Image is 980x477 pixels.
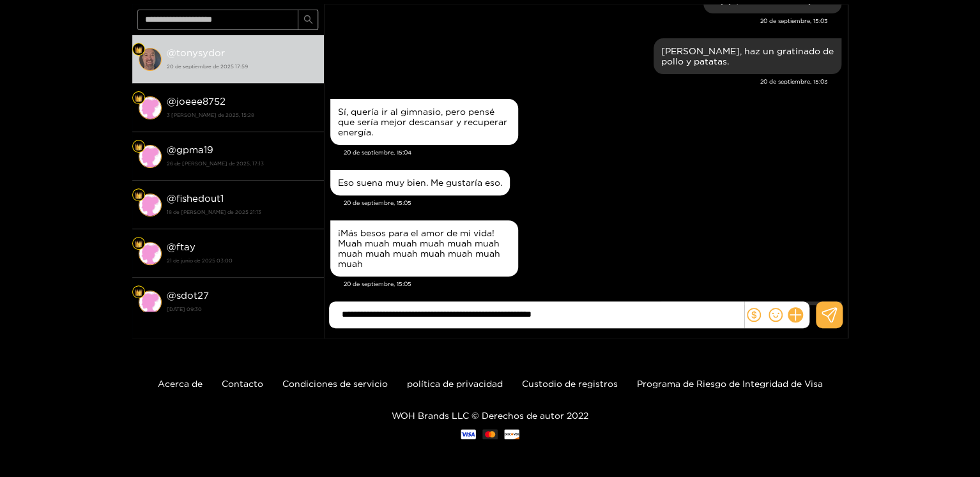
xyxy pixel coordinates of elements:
[139,291,162,314] img: conversación
[135,46,142,54] img: Nivel de ventilador
[330,170,510,195] div: 20 de septiembre, 15:05
[176,144,213,155] font: gpma19
[167,144,176,155] font: @
[167,307,202,312] font: [DATE] 09:30
[167,193,176,204] font: @
[654,38,841,74] div: 20 de septiembre, 15:03
[176,193,224,204] font: fishedout1
[760,79,828,85] font: 20 de septiembre, 15:03
[282,379,388,388] a: Condiciones de servicio
[139,145,162,168] img: conversación
[522,379,618,388] a: Custodio de registros
[744,305,763,324] button: dólar
[167,47,225,58] font: @tonysydor
[135,192,142,199] img: Nivel de ventilador
[167,96,176,107] font: @
[139,242,162,265] img: conversación
[338,107,507,137] font: Sí, quería ir al gimnasio, pero pensé que sería mejor descansar y recuperar energía.
[344,149,411,156] font: 20 de septiembre, 15:04
[167,64,248,69] font: 20 de septiembre de 2025 17:59
[769,308,783,322] span: sonrisa
[303,15,313,26] span: buscar
[135,240,142,248] img: Nivel de ventilador
[167,209,261,215] font: 18 de [PERSON_NAME] de 2025 21:13
[338,178,502,187] font: Eso suena muy bien. Me gustaría eso.
[222,379,263,388] a: Contacto
[135,143,142,151] img: Nivel de ventilador
[637,379,823,388] a: Programa de Riesgo de Integridad de Visa
[344,281,411,287] font: 20 de septiembre, 15:05
[135,289,142,296] img: Nivel de ventilador
[167,290,176,301] font: @
[139,193,162,216] img: conversación
[392,411,588,420] font: WOH Brands LLC © Derechos de autor 2022
[407,379,503,388] a: política de privacidad
[344,200,411,206] font: 20 de septiembre, 15:05
[760,18,828,24] font: 20 de septiembre, 15:03
[135,95,142,102] img: Nivel de ventilador
[298,10,318,30] button: buscar
[330,99,518,145] div: 20 de septiembre, 15:04
[176,290,209,301] font: sdot27
[661,46,834,66] font: [PERSON_NAME], haz un gratinado de pollo y patatas.
[338,228,500,268] font: ¡Más besos para el amor de mi vida! Muah muah muah muah muah muah muah muah muah muah muah muah muah
[167,258,233,263] font: 21 de junio de 2025 03:00
[167,161,264,166] font: 26 de [PERSON_NAME] de 2025, 17:13
[158,379,203,388] a: Acerca de
[139,48,162,71] img: conversación
[167,241,195,252] font: @ftay
[330,220,518,276] div: 20 de septiembre, 15:05
[139,96,162,119] img: conversación
[747,308,761,322] span: dólar
[167,112,254,117] font: 3 [PERSON_NAME] de 2025, 15:28
[176,96,226,107] font: joeee8752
